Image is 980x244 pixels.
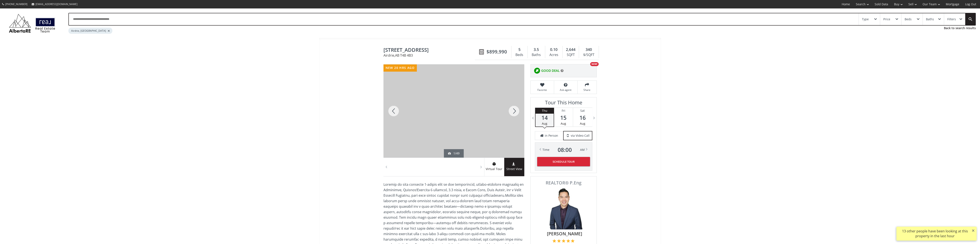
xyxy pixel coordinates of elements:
div: 5 [514,47,525,52]
span: Virtual Tour [484,167,504,172]
img: Photo of Colin Woo [542,187,585,229]
a: Back to search results [944,26,976,30]
span: Airdrie , AB T4B 4B3 [383,54,477,57]
span: 342 Hillcrest Circle SW [383,47,477,54]
div: NEW! [590,62,599,66]
img: virtual tour icon [492,162,496,166]
span: [PHONE_NUMBER] [5,2,27,6]
div: Sat [573,108,592,114]
div: Fri [554,108,573,114]
img: 5 of 5 stars [571,239,575,243]
span: REALTOR® P.Eng [535,181,592,185]
div: Thu [536,108,554,114]
div: 340 [581,47,596,52]
div: Filters [947,18,956,21]
span: Street View [504,167,524,172]
span: Aug [561,121,566,125]
div: 342 Hillcrest Circle SW Airdrie, AB T4B 4B3 - Photo 1 of 1 [383,64,524,158]
div: Baths [926,18,934,21]
span: [PERSON_NAME] [537,230,592,237]
img: 3 of 5 stars [562,239,565,243]
div: $/SQFT [581,52,596,58]
img: Logo [7,13,57,34]
span: GOOD DEAL [541,68,560,73]
div: Beds [514,52,525,58]
div: 13 other people have been looking at this property in the last hour [898,229,971,239]
div: Acres [547,52,560,58]
span: 14 [536,115,554,121]
span: $899,990 [487,48,507,55]
span: Favorite [533,88,552,92]
button: × [970,227,977,234]
div: new 20 hrs ago [383,64,417,71]
div: Type [862,18,869,21]
span: [EMAIL_ADDRESS][DOMAIN_NAME] [35,2,77,6]
div: Baths [530,52,543,58]
img: rating icon [533,67,541,75]
img: 1 of 5 stars [552,239,556,243]
button: Schedule Tour [537,157,590,166]
img: 2 of 5 stars [557,239,561,243]
span: 2,644 [566,47,575,52]
a: virtual tour iconVirtual Tour [484,158,504,176]
a: [EMAIL_ADDRESS][DOMAIN_NAME] [30,0,80,8]
h3: Tour This Home [535,100,592,108]
span: Share [580,88,594,92]
span: via Video Call [571,134,590,138]
div: Time AM [542,147,585,153]
div: Price [883,18,890,21]
span: Ask agent [556,88,575,92]
div: Beds [905,18,912,21]
span: 08 : 00 [558,147,572,153]
div: Airdrie, [GEOGRAPHIC_DATA] [68,28,112,34]
span: Aug [542,121,547,125]
span: 15 [554,115,573,121]
span: 16 [573,115,592,121]
span: Aug [580,121,585,125]
span: in Person [545,134,558,138]
div: 1/49 [448,151,459,155]
div: SQFT [565,52,577,58]
div: 3.5 [530,47,543,52]
div: 0.10 [547,47,560,52]
img: 4 of 5 stars [566,239,570,243]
